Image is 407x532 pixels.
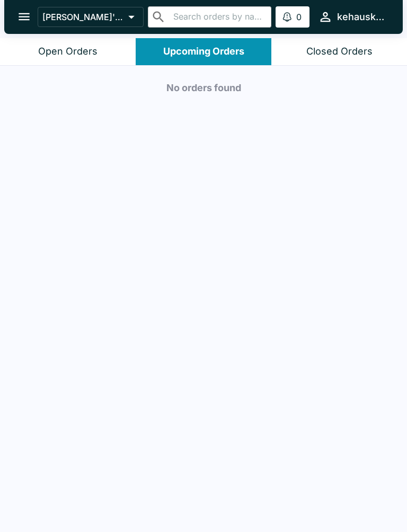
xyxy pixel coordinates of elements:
div: kehauskitchen [337,11,386,23]
button: open drawer [11,3,38,30]
button: kehauskitchen [314,5,390,28]
input: Search orders by name or phone number [170,10,267,24]
div: Upcoming Orders [163,46,244,58]
button: [PERSON_NAME]'s Kitchen [38,7,144,27]
div: Closed Orders [306,46,373,58]
p: 0 [296,12,302,22]
div: Open Orders [38,46,98,58]
p: [PERSON_NAME]'s Kitchen [42,12,124,22]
